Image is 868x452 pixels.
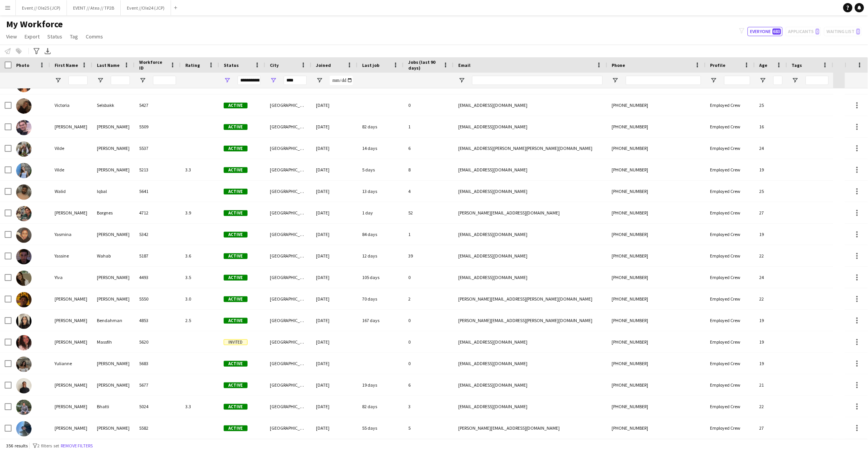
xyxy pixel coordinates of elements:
[224,318,248,324] span: Active
[316,77,323,84] button: Open Filter Menu
[607,288,706,309] div: [PHONE_NUMBER]
[224,124,248,130] span: Active
[454,331,607,352] div: [EMAIL_ADDRESS][DOMAIN_NAME]
[706,181,755,202] div: Employed Crew
[135,202,181,223] div: 4712
[224,103,248,108] span: Active
[224,62,239,68] span: Status
[270,62,279,68] span: City
[755,374,787,395] div: 21
[358,267,404,288] div: 105 days
[607,224,706,245] div: [PHONE_NUMBER]
[55,77,62,84] button: Open Filter Menu
[311,181,358,202] div: [DATE]
[16,314,32,329] img: Yousra Bendahman
[265,181,311,202] div: [GEOGRAPHIC_DATA]
[458,77,465,84] button: Open Filter Menu
[358,417,404,439] div: 55 days
[755,417,787,439] div: 27
[454,374,607,395] div: [EMAIL_ADDRESS][DOMAIN_NAME]
[404,224,454,245] div: 1
[311,116,358,137] div: [DATE]
[181,396,219,417] div: 3.3
[358,224,404,245] div: 84 days
[607,331,706,352] div: [PHONE_NUMBER]
[358,310,404,331] div: 167 days
[92,331,135,352] div: Massfih
[265,95,311,116] div: [GEOGRAPHIC_DATA]
[97,62,120,68] span: Last Name
[135,181,181,202] div: 5641
[607,116,706,137] div: [PHONE_NUMBER]
[612,77,619,84] button: Open Filter Menu
[408,59,440,71] span: Jobs (last 90 days)
[83,32,106,42] a: Comms
[16,335,32,351] img: Yousra Massfih
[92,396,135,417] div: Bhatti
[311,374,358,395] div: [DATE]
[50,374,92,395] div: [PERSON_NAME]
[607,95,706,116] div: [PHONE_NUMBER]
[92,417,135,439] div: [PERSON_NAME]
[265,396,311,417] div: [GEOGRAPHIC_DATA]
[358,138,404,159] div: 14 days
[454,396,607,417] div: [EMAIL_ADDRESS][DOMAIN_NAME]
[6,18,63,30] span: My Workforce
[404,396,454,417] div: 3
[706,202,755,223] div: Employed Crew
[607,202,706,223] div: [PHONE_NUMBER]
[454,353,607,374] div: [EMAIL_ADDRESS][DOMAIN_NAME]
[224,253,248,259] span: Active
[92,245,135,266] div: Wahab
[92,181,135,202] div: Iqbal
[311,417,358,439] div: [DATE]
[706,331,755,352] div: Employed Crew
[16,163,32,178] img: Vilde Klevan
[454,116,607,137] div: [EMAIL_ADDRESS][DOMAIN_NAME]
[32,47,41,56] app-action-btn: Advanced filters
[135,95,181,116] div: 5427
[16,206,32,221] img: Wilmer Borgnes
[472,76,603,85] input: Email Filter Input
[748,27,783,36] button: Everyone683
[135,288,181,309] div: 5550
[135,310,181,331] div: 4853
[755,224,787,245] div: 19
[50,417,92,439] div: [PERSON_NAME]
[404,267,454,288] div: 0
[311,202,358,223] div: [DATE]
[311,288,358,309] div: [DATE]
[16,400,32,415] img: Zidan Faisal Bhatti
[135,116,181,137] div: 5509
[311,396,358,417] div: [DATE]
[224,210,248,216] span: Active
[97,77,104,84] button: Open Filter Menu
[404,310,454,331] div: 0
[454,138,607,159] div: [EMAIL_ADDRESS][PERSON_NAME][PERSON_NAME][DOMAIN_NAME]
[358,159,404,180] div: 5 days
[404,95,454,116] div: 0
[358,288,404,309] div: 70 days
[135,353,181,374] div: 5683
[454,181,607,202] div: [EMAIL_ADDRESS][DOMAIN_NAME]
[773,76,783,85] input: Age Filter Input
[404,116,454,137] div: 1
[265,138,311,159] div: [GEOGRAPHIC_DATA]
[224,382,248,388] span: Active
[224,296,248,302] span: Active
[760,62,768,68] span: Age
[92,95,135,116] div: Selsbakk
[755,159,787,180] div: 19
[755,245,787,266] div: 22
[755,331,787,352] div: 19
[755,288,787,309] div: 22
[404,245,454,266] div: 39
[454,159,607,180] div: [EMAIL_ADDRESS][DOMAIN_NAME]
[311,310,358,331] div: [DATE]
[92,116,135,137] div: [PERSON_NAME]
[706,95,755,116] div: Employed Crew
[404,417,454,439] div: 5
[311,138,358,159] div: [DATE]
[185,62,200,68] span: Rating
[706,224,755,245] div: Employed Crew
